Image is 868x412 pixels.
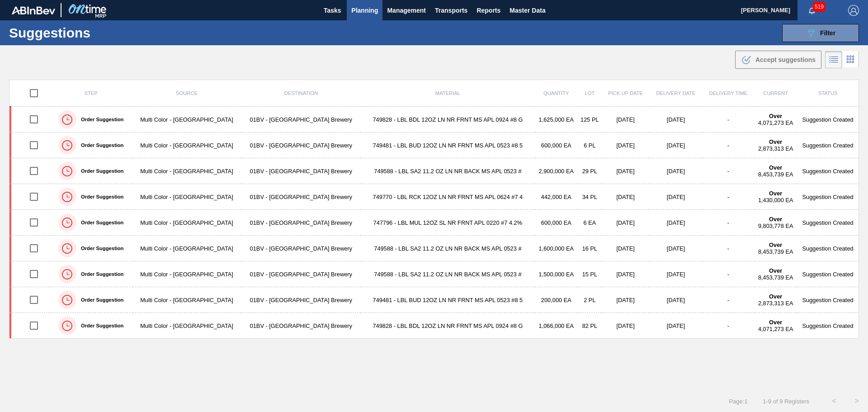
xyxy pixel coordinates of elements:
span: Current [763,90,788,96]
a: Order SuggestionMulti Color - [GEOGRAPHIC_DATA]01BV - [GEOGRAPHIC_DATA] Brewery749588 - LBL SA2 1... [9,236,859,261]
td: - [703,210,754,236]
strong: Over [769,190,782,197]
div: Card Vision [842,51,859,68]
span: Accept suggestions [755,56,816,63]
a: Order SuggestionMulti Color - [GEOGRAPHIC_DATA]01BV - [GEOGRAPHIC_DATA] Brewery747796 - LBL MUL 1... [9,210,859,236]
span: Pick up Date [608,90,643,96]
td: 15 PL [578,261,602,287]
td: Suggestion Created [797,158,859,184]
td: 442,000 EA [535,184,578,210]
td: 749588 - LBL SA2 11.2 OZ LN NR BACK MS APL 0523 # [361,236,535,261]
td: 01BV - [GEOGRAPHIC_DATA] Brewery [241,210,361,236]
td: Multi Color - [GEOGRAPHIC_DATA] [132,287,241,313]
img: Logout [848,5,859,16]
td: 01BV - [GEOGRAPHIC_DATA] Brewery [241,313,361,339]
a: Order SuggestionMulti Color - [GEOGRAPHIC_DATA]01BV - [GEOGRAPHIC_DATA] Brewery749828 - LBL BDL 1... [9,313,859,339]
span: Filter [820,29,835,37]
td: 34 PL [578,184,602,210]
td: - [703,133,754,158]
td: [DATE] [649,133,702,158]
td: 2,900,000 EA [535,158,578,184]
strong: Over [769,319,782,326]
span: Material [435,90,460,96]
strong: Over [769,242,782,248]
span: Delivery Date [656,90,695,96]
td: 01BV - [GEOGRAPHIC_DATA] Brewery [241,158,361,184]
span: 4,071,273 EA [758,326,793,332]
td: Multi Color - [GEOGRAPHIC_DATA] [132,236,241,261]
td: 749828 - LBL BDL 12OZ LN NR FRNT MS APL 0924 #8 G [361,107,535,133]
strong: Over [769,164,782,171]
td: 749481 - LBL BUD 12OZ LN NR FRNT MS APL 0523 #8 5 [361,287,535,313]
td: Suggestion Created [797,133,859,158]
td: Suggestion Created [797,184,859,210]
td: [DATE] [602,287,650,313]
strong: Over [769,216,782,223]
a: Order SuggestionMulti Color - [GEOGRAPHIC_DATA]01BV - [GEOGRAPHIC_DATA] Brewery749481 - LBL BUD 1... [9,287,859,313]
td: Suggestion Created [797,287,859,313]
td: [DATE] [602,184,650,210]
span: Source [176,90,198,96]
td: 125 PL [578,107,602,133]
td: Multi Color - [GEOGRAPHIC_DATA] [132,313,241,339]
img: TNhmsLtSVTkK8tSr43FrP2fwEKptu5GPRR3wAAAABJRU5ErkJggg== [12,6,55,14]
td: - [703,236,754,261]
td: Suggestion Created [797,313,859,339]
td: 1,625,000 EA [535,107,578,133]
label: Order Suggestion [76,168,123,174]
td: - [703,184,754,210]
span: 9,803,778 EA [758,223,793,229]
td: - [703,313,754,339]
td: 1,066,000 EA [535,313,578,339]
td: 01BV - [GEOGRAPHIC_DATA] Brewery [241,184,361,210]
td: 01BV - [GEOGRAPHIC_DATA] Brewery [241,133,361,158]
span: 8,453,739 EA [758,274,793,281]
span: Management [387,5,426,16]
td: - [703,158,754,184]
label: Order Suggestion [76,323,123,328]
td: [DATE] [602,210,650,236]
td: [DATE] [649,184,702,210]
td: [DATE] [602,261,650,287]
td: Multi Color - [GEOGRAPHIC_DATA] [132,210,241,236]
td: Suggestion Created [797,236,859,261]
td: 2 PL [578,287,602,313]
td: 749588 - LBL SA2 11.2 OZ LN NR BACK MS APL 0523 # [361,261,535,287]
td: [DATE] [649,107,702,133]
span: 519 [813,2,826,12]
td: Multi Color - [GEOGRAPHIC_DATA] [132,184,241,210]
span: Quantity [543,90,569,96]
td: 01BV - [GEOGRAPHIC_DATA] Brewery [241,287,361,313]
td: 1,500,000 EA [535,261,578,287]
span: Delivery Time [709,90,748,96]
span: Reports [476,5,500,16]
td: 01BV - [GEOGRAPHIC_DATA] Brewery [241,236,361,261]
td: 82 PL [578,313,602,339]
a: Order SuggestionMulti Color - [GEOGRAPHIC_DATA]01BV - [GEOGRAPHIC_DATA] Brewery749481 - LBL BUD 1... [9,133,859,158]
td: Multi Color - [GEOGRAPHIC_DATA] [132,133,241,158]
span: Planning [351,5,378,16]
span: Lot [585,90,594,96]
div: List Vision [825,51,842,68]
span: 1,430,000 EA [758,197,793,204]
strong: Over [769,138,782,145]
span: Page : 1 [729,398,747,405]
td: 600,000 EA [535,133,578,158]
td: 29 PL [578,158,602,184]
td: Suggestion Created [797,261,859,287]
td: 200,000 EA [535,287,578,313]
label: Order Suggestion [76,117,123,122]
td: 749828 - LBL BDL 12OZ LN NR FRNT MS APL 0924 #8 G [361,313,535,339]
button: Notifications [797,4,826,17]
td: [DATE] [602,236,650,261]
td: [DATE] [602,158,650,184]
td: 749588 - LBL SA2 11.2 OZ LN NR BACK MS APL 0523 # [361,158,535,184]
span: Transports [435,5,467,16]
h1: Suggestions [9,28,170,38]
td: 1,600,000 EA [535,236,578,261]
td: Multi Color - [GEOGRAPHIC_DATA] [132,261,241,287]
span: Destination [284,90,318,96]
td: [DATE] [649,210,702,236]
td: - [703,261,754,287]
label: Order Suggestion [76,246,123,251]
